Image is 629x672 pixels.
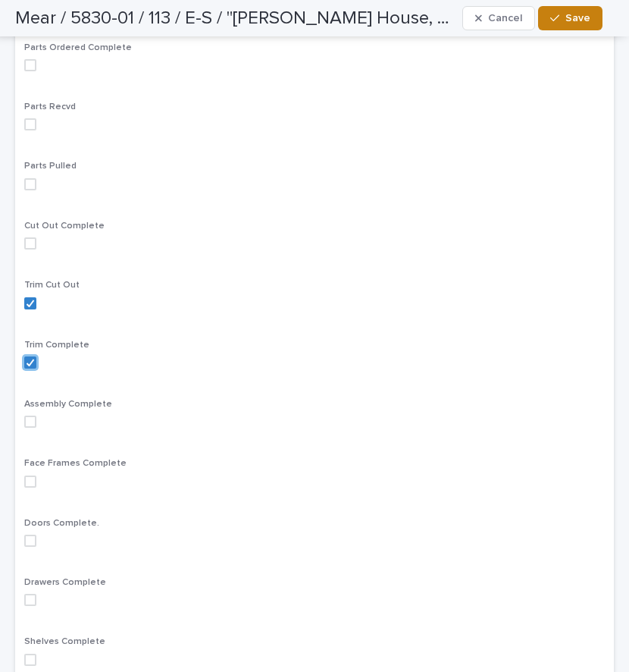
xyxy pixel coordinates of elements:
h2: Mear / 5830-01 / 113 / E-S / "Lemburg House, LLC" / Raymie Williams [15,8,456,30]
span: Parts Recvd [24,102,76,111]
button: Cancel [462,6,535,30]
span: Parts Pulled [24,162,77,171]
span: Trim Cut Out [24,281,80,290]
span: Shelves Complete [24,637,105,646]
span: Drawers Complete [24,578,106,587]
span: Save [565,13,590,24]
span: Trim Complete [24,341,89,350]
span: Doors Complete. [24,519,99,528]
button: Save [538,6,602,30]
span: Cut Out Complete [24,221,105,231]
span: Parts Ordered Complete [24,43,132,52]
span: Cancel [488,13,522,24]
span: Assembly Complete [24,400,112,409]
span: Face Frames Complete [24,459,127,468]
